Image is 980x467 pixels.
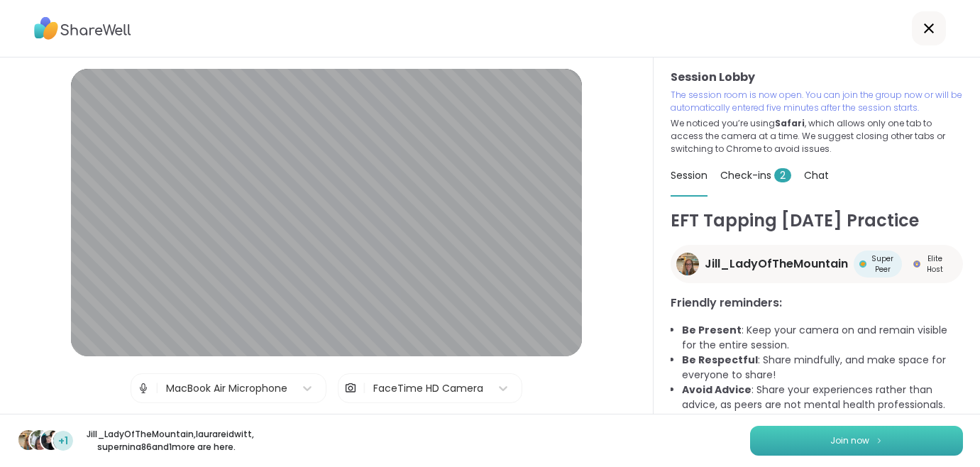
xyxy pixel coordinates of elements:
div: FaceTime HD Camera [373,381,483,396]
span: Elite Host [923,253,946,275]
b: Be Respectful [682,353,758,367]
span: Check-ins [720,168,791,182]
img: Microphone [137,374,150,402]
span: Jill_LadyOfTheMountain [705,256,848,273]
p: The session room is now open. You can join the group now or will be automatically entered five mi... [671,89,963,114]
b: Safari [775,117,805,129]
span: Chat [804,168,829,182]
h1: EFT Tapping [DATE] Practice [671,208,963,233]
li: : Share your experiences rather than advice, as peers are not mental health professionals. [682,383,963,412]
img: ShareWell Logo [34,12,131,45]
span: 2 [774,168,791,182]
img: Elite Host [913,260,920,268]
h3: Session Lobby [671,69,963,86]
span: +1 [58,434,68,449]
img: Jill_LadyOfTheMountain [18,430,38,450]
img: laurareidwitt [30,430,50,450]
b: Be Present [682,323,742,337]
img: Camera [344,374,357,402]
img: Super Peer [859,260,866,268]
span: Super Peer [869,253,897,275]
li: : Keep your camera on and remain visible for the entire session. [682,323,963,353]
a: Jill_LadyOfTheMountainJill_LadyOfTheMountainSuper PeerSuper PeerElite HostElite Host [671,245,963,283]
span: | [363,374,366,402]
div: MacBook Air Microphone [166,381,287,396]
img: Jill_LadyOfTheMountain [676,253,699,275]
span: | [155,374,159,402]
button: Join now [750,426,963,456]
p: Jill_LadyOfTheMountain , laurareidwitt , supernina86 and 1 more are here. [87,428,246,454]
span: Join now [830,434,869,447]
h3: Friendly reminders: [671,295,963,312]
p: We noticed you’re using , which allows only one tab to access the camera at a time. We suggest cl... [671,117,963,155]
img: ShareWell Logomark [875,436,883,444]
img: supernina86 [41,430,61,450]
li: : Share mindfully, and make space for everyone to share! [682,353,963,383]
span: Session [671,168,708,182]
b: Avoid Advice [682,383,751,397]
